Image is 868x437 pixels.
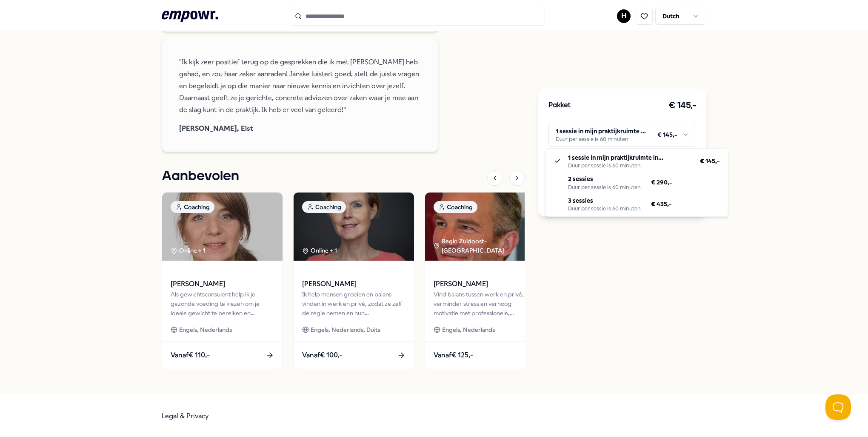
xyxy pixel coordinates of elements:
[568,162,690,169] div: Duur per sessie is 60 minuten
[700,156,720,166] span: € 145,-
[651,178,672,187] span: € 290,-
[568,153,690,162] p: 1 sessie in mijn praktijkruimte in [GEOGRAPHIC_DATA]
[568,184,641,191] div: Duur per sessie is 60 minuten
[568,174,641,184] p: 2 sessies
[651,199,671,209] span: € 435,-
[568,196,641,205] p: 3 sessies
[568,205,641,212] div: Duur per sessie is 60 minuten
